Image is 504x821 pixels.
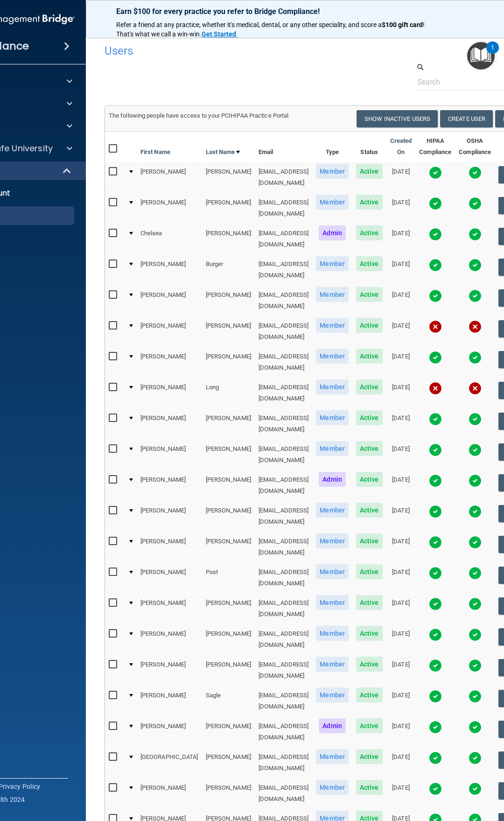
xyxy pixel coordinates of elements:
[137,501,202,532] td: [PERSON_NAME]
[137,285,202,316] td: [PERSON_NAME]
[137,193,202,224] td: [PERSON_NAME]
[202,778,255,809] td: [PERSON_NAME]
[316,256,349,271] span: Member
[319,718,346,733] span: Admin
[386,655,416,686] td: [DATE]
[116,21,426,38] span: ! That's what we call a win-win.
[137,655,202,686] td: [PERSON_NAME]
[202,193,255,224] td: [PERSON_NAME]
[255,624,313,655] td: [EMAIL_ADDRESS][DOMAIN_NAME]
[469,659,482,672] img: tick.e7d51cea.svg
[316,749,349,764] span: Member
[429,782,442,795] img: tick.e7d51cea.svg
[386,254,416,285] td: [DATE]
[202,716,255,747] td: [PERSON_NAME]
[255,254,313,285] td: [EMAIL_ADDRESS][DOMAIN_NAME]
[137,778,202,809] td: [PERSON_NAME]
[255,162,313,193] td: [EMAIL_ADDRESS][DOMAIN_NAME]
[469,382,482,395] img: cross.ca9f0e7f.svg
[202,501,255,532] td: [PERSON_NAME]
[469,782,482,795] img: tick.e7d51cea.svg
[429,505,442,518] img: tick.e7d51cea.svg
[352,132,386,162] th: Status
[255,347,313,378] td: [EMAIL_ADDRESS][DOMAIN_NAME]
[202,162,255,193] td: [PERSON_NAME]
[202,532,255,562] td: [PERSON_NAME]
[202,30,236,38] strong: Get Started
[440,110,493,127] button: Create User
[382,21,423,28] strong: $100 gift card
[356,318,383,333] span: Active
[319,225,346,240] span: Admin
[316,564,349,579] span: Member
[469,413,482,426] img: tick.e7d51cea.svg
[202,624,255,655] td: [PERSON_NAME]
[316,410,349,425] span: Member
[415,132,455,162] th: HIPAA Compliance
[202,254,255,285] td: Burger
[137,316,202,347] td: [PERSON_NAME]
[356,287,383,302] span: Active
[386,285,416,316] td: [DATE]
[202,747,255,778] td: [PERSON_NAME]
[467,42,495,70] button: Open Resource Center, 1 new notification
[140,147,170,158] a: First Name
[356,688,383,702] span: Active
[202,347,255,378] td: [PERSON_NAME]
[255,378,313,408] td: [EMAIL_ADDRESS][DOMAIN_NAME]
[255,501,313,532] td: [EMAIL_ADDRESS][DOMAIN_NAME]
[255,470,313,501] td: [EMAIL_ADDRESS][DOMAIN_NAME]
[109,112,289,119] span: The following people have access to your PCIHIPAA Practice Portal
[316,626,349,641] span: Member
[255,532,313,562] td: [EMAIL_ADDRESS][DOMAIN_NAME]
[137,747,202,778] td: [GEOGRAPHIC_DATA]
[356,564,383,579] span: Active
[386,593,416,624] td: [DATE]
[469,474,482,487] img: tick.e7d51cea.svg
[386,439,416,470] td: [DATE]
[386,716,416,747] td: [DATE]
[357,110,438,127] button: Show Inactive Users
[255,747,313,778] td: [EMAIL_ADDRESS][DOMAIN_NAME]
[255,778,313,809] td: [EMAIL_ADDRESS][DOMAIN_NAME]
[429,659,442,672] img: tick.e7d51cea.svg
[356,657,383,672] span: Active
[356,533,383,548] span: Active
[356,349,383,364] span: Active
[469,228,482,241] img: tick.e7d51cea.svg
[116,7,434,16] p: Earn $100 for every practice you refer to Bridge Compliance!
[429,628,442,641] img: tick.e7d51cea.svg
[116,21,382,28] span: Refer a friend at any practice, whether it's medical, dental, or any other speciality, and score a
[469,166,482,179] img: tick.e7d51cea.svg
[386,686,416,716] td: [DATE]
[469,628,482,641] img: tick.e7d51cea.svg
[255,224,313,254] td: [EMAIL_ADDRESS][DOMAIN_NAME]
[356,718,383,733] span: Active
[137,162,202,193] td: [PERSON_NAME]
[137,378,202,408] td: [PERSON_NAME]
[386,532,416,562] td: [DATE]
[386,408,416,439] td: [DATE]
[356,626,383,641] span: Active
[429,567,442,580] img: tick.e7d51cea.svg
[429,721,442,734] img: tick.e7d51cea.svg
[202,285,255,316] td: [PERSON_NAME]
[137,532,202,562] td: [PERSON_NAME]
[429,351,442,364] img: tick.e7d51cea.svg
[429,259,442,272] img: tick.e7d51cea.svg
[137,716,202,747] td: [PERSON_NAME]
[137,439,202,470] td: [PERSON_NAME]
[202,562,255,593] td: Post
[356,472,383,487] span: Active
[469,259,482,272] img: tick.e7d51cea.svg
[137,686,202,716] td: [PERSON_NAME]
[316,318,349,333] span: Member
[429,413,442,426] img: tick.e7d51cea.svg
[202,655,255,686] td: [PERSON_NAME]
[202,224,255,254] td: [PERSON_NAME]
[316,349,349,364] span: Member
[469,567,482,580] img: tick.e7d51cea.svg
[429,474,442,487] img: tick.e7d51cea.svg
[386,224,416,254] td: [DATE]
[356,441,383,456] span: Active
